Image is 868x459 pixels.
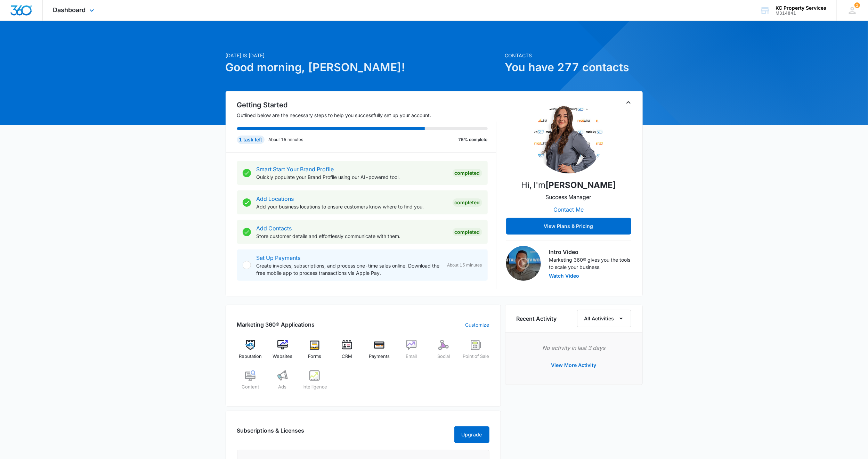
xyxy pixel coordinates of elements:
[342,353,352,360] span: CRM
[465,321,489,328] a: Customize
[549,248,631,256] h3: Intro Video
[506,246,541,281] img: Intro Video
[257,232,447,240] p: Store customer details and effortlessly communicate with them.
[237,370,264,395] a: Content
[302,384,327,391] span: Intelligence
[398,340,425,365] a: Email
[257,173,447,181] p: Quickly populate your Brand Profile using our AI-powered tool.
[577,310,631,327] button: All Activities
[447,262,482,268] span: About 15 minutes
[237,320,315,329] h2: Marketing 360® Applications
[239,353,262,360] span: Reputation
[453,198,482,207] div: Completed
[269,137,303,143] p: About 15 minutes
[257,195,294,202] a: Add Locations
[506,218,631,235] button: View Plans & Pricing
[257,254,301,261] a: Set Up Payments
[453,169,482,177] div: Completed
[237,340,264,365] a: Reputation
[301,340,328,365] a: Forms
[308,353,321,360] span: Forms
[453,228,482,236] div: Completed
[237,136,265,144] div: 1 task left
[301,370,328,395] a: Intelligence
[53,6,86,14] span: Dashboard
[437,353,450,360] span: Social
[226,52,501,59] p: [DATE] is [DATE]
[366,340,393,365] a: Payments
[544,357,603,374] button: View More Activity
[776,5,826,11] div: account name
[854,2,860,8] span: 1
[534,104,603,173] img: Allie Burns
[273,353,292,360] span: Websites
[776,11,826,16] div: account id
[237,426,305,440] h2: Subscriptions & Licenses
[505,59,643,76] h1: You have 277 contacts
[505,52,643,59] p: Contacts
[237,112,496,119] p: Outlined below are the necessary steps to help you successfully set up your account.
[226,59,501,76] h1: Good morning, [PERSON_NAME]!
[463,353,489,360] span: Point of Sale
[257,225,292,232] a: Add Contacts
[549,256,631,271] p: Marketing 360® gives you the tools to scale your business.
[545,180,616,190] strong: [PERSON_NAME]
[454,426,489,443] button: Upgrade
[549,273,579,278] button: Watch Video
[278,384,287,391] span: Ads
[334,340,360,365] a: CRM
[854,2,860,8] div: notifications count
[269,370,296,395] a: Ads
[546,201,591,218] button: Contact Me
[546,193,592,201] p: Success Manager
[269,340,296,365] a: Websites
[624,98,633,107] button: Toggle Collapse
[237,100,496,110] h2: Getting Started
[257,166,334,173] a: Smart Start Your Brand Profile
[517,314,557,323] h6: Recent Activity
[257,262,442,277] p: Create invoices, subscriptions, and process one-time sales online. Download the free mobile app t...
[406,353,417,360] span: Email
[459,137,488,143] p: 75% complete
[257,203,447,210] p: Add your business locations to ensure customers know where to find you.
[369,353,390,360] span: Payments
[430,340,457,365] a: Social
[463,340,489,365] a: Point of Sale
[242,384,259,391] span: Content
[517,344,631,352] p: No activity in last 3 days
[521,179,616,191] p: Hi, I'm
